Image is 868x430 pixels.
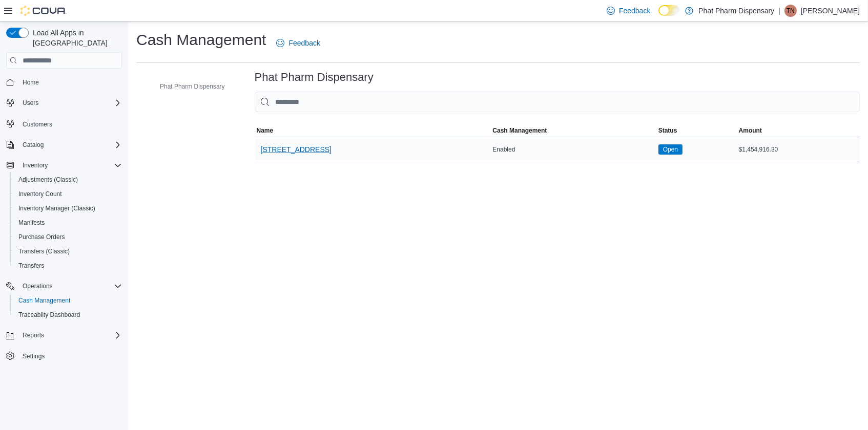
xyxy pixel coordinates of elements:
[23,352,45,360] span: Settings
[778,5,780,17] p: |
[18,139,122,151] span: Catalog
[10,293,126,308] button: Cash Management
[18,118,56,131] a: Customers
[14,231,69,243] a: Purchase Orders
[18,296,70,305] span: Cash Management
[14,309,122,321] span: Traceabilty Dashboard
[272,33,324,53] a: Feedback
[18,117,122,130] span: Customers
[18,350,49,362] a: Settings
[492,126,547,135] span: Cash Management
[2,75,126,90] button: Home
[257,139,336,160] button: [STREET_ADDRESS]
[787,5,795,17] span: TN
[14,202,122,214] span: Inventory Manager (Classic)
[257,126,274,135] span: Name
[18,280,122,292] span: Operations
[255,71,374,83] h3: Phat Pharm Dispensary
[18,76,122,89] span: Home
[261,144,332,155] span: [STREET_ADDRESS]
[14,245,74,257] a: Transfers (Classic)
[14,188,122,200] span: Inventory Count
[23,282,53,290] span: Operations
[18,329,122,341] span: Reports
[18,204,95,212] span: Inventory Manager (Classic)
[14,174,82,186] a: Adjustments (Classic)
[23,161,48,169] span: Inventory
[18,262,44,270] span: Transfers
[784,5,797,17] div: T Nguyen
[14,217,122,229] span: Manifests
[658,126,677,135] span: Status
[14,202,99,214] a: Inventory Manager (Classic)
[14,231,122,243] span: Purchase Orders
[737,124,860,137] button: Amount
[18,76,43,89] a: Home
[18,233,65,241] span: Purchase Orders
[18,159,52,171] button: Inventory
[14,174,122,186] span: Adjustments (Classic)
[2,116,126,131] button: Customers
[2,96,126,110] button: Users
[10,216,126,230] button: Manifests
[656,124,737,137] button: Status
[18,219,45,227] span: Manifests
[737,143,860,156] div: $1,454,916.30
[18,329,48,341] button: Reports
[2,328,126,342] button: Reports
[18,280,57,292] button: Operations
[663,145,678,154] span: Open
[10,187,126,201] button: Inventory Count
[18,97,122,109] span: Users
[18,97,43,109] button: Users
[23,78,39,87] span: Home
[603,1,654,21] a: Feedback
[14,217,49,229] a: Manifests
[658,5,680,16] input: Dark Mode
[23,99,38,107] span: Users
[14,245,122,257] span: Transfers (Classic)
[14,188,66,200] a: Inventory Count
[20,6,67,16] img: Cova
[18,159,122,171] span: Inventory
[18,350,122,362] span: Settings
[18,176,78,184] span: Adjustments (Classic)
[739,126,762,135] span: Amount
[23,331,44,339] span: Reports
[18,247,70,255] span: Transfers (Classic)
[2,279,126,293] button: Operations
[255,124,491,137] button: Name
[14,260,122,272] span: Transfers
[18,190,62,198] span: Inventory Count
[23,141,44,149] span: Catalog
[10,173,126,187] button: Adjustments (Classic)
[14,294,74,307] a: Cash Management
[146,80,229,93] button: Phat Pharm Dispensary
[14,260,48,272] a: Transfers
[10,259,126,273] button: Transfers
[2,138,126,152] button: Catalog
[18,139,48,151] button: Catalog
[801,5,860,17] p: [PERSON_NAME]
[136,30,266,50] h1: Cash Management
[10,230,126,244] button: Purchase Orders
[14,294,122,307] span: Cash Management
[14,309,84,321] a: Traceabilty Dashboard
[23,120,52,128] span: Customers
[10,308,126,322] button: Traceabilty Dashboard
[619,6,650,16] span: Feedback
[29,28,122,48] span: Load All Apps in [GEOGRAPHIC_DATA]
[160,82,225,91] span: Phat Pharm Dispensary
[490,124,656,137] button: Cash Management
[10,201,126,216] button: Inventory Manager (Classic)
[2,349,126,363] button: Settings
[288,38,320,48] span: Feedback
[490,143,656,156] div: Enabled
[2,158,126,173] button: Inventory
[6,71,122,390] nav: Complex example
[18,311,80,319] span: Traceabilty Dashboard
[698,5,774,17] p: Phat Pharm Dispensary
[10,244,126,259] button: Transfers (Classic)
[658,144,683,155] span: Open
